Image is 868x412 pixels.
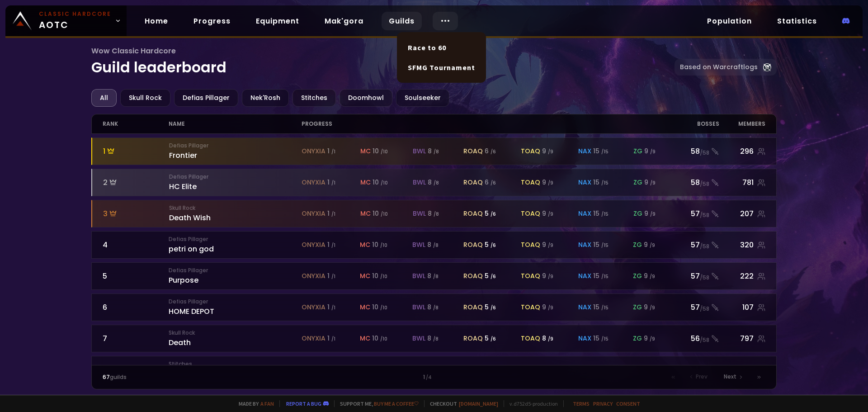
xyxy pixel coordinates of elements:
span: mc [360,334,370,343]
div: members [719,114,766,133]
span: bwl [413,209,426,218]
span: onyxia [302,147,325,156]
span: toaq [521,209,540,218]
small: / 58 [700,211,709,219]
a: Report a bug [286,400,321,407]
small: / 9 [650,180,656,186]
div: 5 [485,240,496,250]
div: 7 [103,333,169,344]
a: a fan [260,400,274,407]
div: 1 [327,334,335,343]
div: 4 [103,239,169,251]
small: / 1 [331,148,335,155]
div: 10 [373,178,388,187]
div: 6 [103,302,169,313]
div: 8 [428,178,439,187]
span: 67 [103,373,110,381]
small: / 9 [548,148,553,155]
small: Skull Rock [169,329,301,337]
div: 5 [485,334,496,343]
small: / 8 [433,304,439,311]
small: / 9 [650,273,655,280]
span: bwl [412,240,425,250]
small: / 9 [650,242,655,249]
small: / 8 [434,148,439,155]
div: 107 [719,302,766,313]
small: / 8 [433,273,439,280]
div: 57 [666,208,719,219]
span: mc [360,240,370,250]
a: 2Defias PillagerHC Eliteonyxia 1 /1mc 10 /10bwl 8 /8roaq 6 /6toaq 9 /9nax 15 /15zg 9 /958/58781 [91,169,777,196]
small: Defias Pillager [169,266,301,275]
div: 9 [644,303,655,312]
div: petri on god [169,235,301,255]
a: 6Defias PillagerHOME DEPOTonyxia 1 /1mc 10 /10bwl 8 /8roaq 5 /6toaq 9 /9nax 15 /15zg 9 /957/58107 [91,294,777,321]
div: 8 [427,271,439,281]
small: / 6 [491,336,496,342]
div: Death Wish [169,204,302,223]
small: / 15 [601,148,609,155]
span: nax [578,147,591,156]
div: Bosses [666,114,719,133]
a: 3Skull RockDeath Wishonyxia 1 /1mc 10 /10bwl 8 /8roaq 5 /6toaq 9 /9nax 15 /15zg 9 /957/58207 [91,200,777,227]
span: v. d752d5 - production [504,400,558,407]
small: / 8 [433,336,439,342]
small: / 6 [491,211,496,218]
div: 10 [372,334,387,343]
div: 8 [427,334,439,343]
div: Frontier [169,142,302,161]
span: toaq [521,178,540,187]
a: 1Defias PillagerFrontieronyxia 1 /1mc 10 /10bwl 8 /8roaq 6 /6toaq 9 /9nax 15 /15zg 9 /958/58296 [91,137,777,165]
div: 10 [372,303,387,312]
span: roaq [463,334,483,343]
small: / 10 [380,273,387,280]
span: nax [578,240,591,250]
div: Doomhowl [340,89,392,107]
small: / 9 [548,336,553,342]
small: / 6 [491,148,496,155]
a: 8StitchesSoul of Irononyxia 1 /1mc 10 /10bwl 8 /8roaq 6 /6toaq 8 /9nax 15 /15zg 8 /956/58883 [91,356,777,384]
small: / 10 [380,336,387,342]
span: Prev [696,373,708,381]
a: Privacy [593,400,613,407]
a: Based on Warcraftlogs [675,59,777,76]
a: Buy me a coffee [374,400,419,407]
div: 5 [485,303,496,312]
small: / 15 [601,242,609,249]
span: roaq [463,209,483,218]
div: 5 [485,271,496,281]
small: / 9 [548,211,553,218]
span: zg [633,147,642,156]
div: 320 [719,239,766,251]
small: Skull Rock [169,204,302,212]
div: 15 [593,334,609,343]
div: Purpose [169,266,301,286]
div: name [169,114,301,133]
div: 8 [103,364,169,375]
small: / 4 [426,374,432,381]
small: / 1 [331,211,335,218]
div: 1 [327,303,335,312]
small: / 58 [700,180,709,188]
div: Defias Pillager [174,89,238,107]
span: roaq [463,147,483,156]
div: 56 [666,333,719,344]
div: 9 [542,147,553,156]
div: 781 [719,177,766,188]
span: nax [578,178,591,187]
span: zg [633,240,642,250]
a: Home [137,12,175,30]
div: Skull Rock [120,89,170,107]
small: / 1 [331,304,335,311]
div: 1 [327,178,335,187]
span: Next [724,373,736,381]
span: bwl [412,303,425,312]
div: 6 [485,147,496,156]
small: / 58 [700,242,709,251]
div: 15 [593,178,609,187]
div: rank [103,114,169,133]
div: 797 [719,333,766,344]
small: / 10 [381,148,388,155]
div: 58 [666,177,719,188]
span: toaq [521,303,540,312]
